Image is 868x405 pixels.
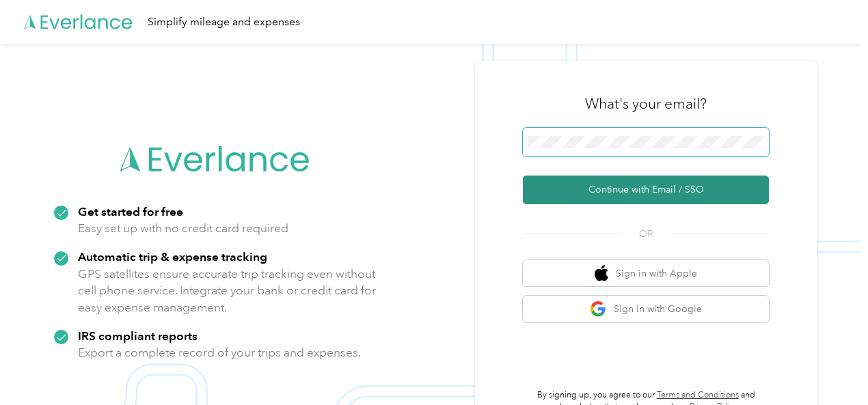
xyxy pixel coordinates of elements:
strong: IRS compliant reports [78,329,198,343]
strong: Get started for free [78,204,183,219]
img: google logo [590,301,607,318]
p: Export a complete record of your trips and expenses. [78,344,361,361]
div: Simplify mileage and expenses [148,14,300,31]
button: Continue with Email / SSO [523,176,769,204]
strong: Automatic trip & expense tracking [78,249,267,264]
button: apple logoSign in with Apple [523,260,769,287]
button: google logoSign in with Google [523,296,769,322]
p: Easy set up with no credit card required [78,220,288,237]
p: GPS satellites ensure accurate trip tracking even without cell phone service. Integrate your bank... [78,266,377,316]
h3: What's your email? [585,94,707,113]
img: apple logo [595,265,608,282]
a: Terms and Conditions [657,390,739,400]
span: OR [622,227,670,241]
